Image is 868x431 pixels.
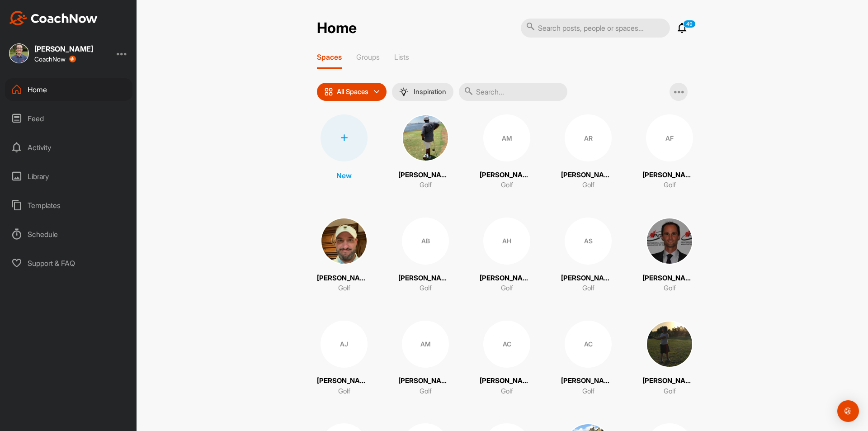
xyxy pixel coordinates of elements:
p: Golf [582,180,594,190]
p: Golf [501,283,513,294]
p: Golf [420,180,432,190]
img: square_caa7df1a26c4309c7b1840e3c7acdc1e.jpg [321,218,368,265]
a: [PERSON_NAME]Golf [398,114,453,190]
p: [PERSON_NAME] [317,376,371,386]
a: AJ[PERSON_NAME]Golf [317,321,371,397]
p: [PERSON_NAME] [398,273,453,284]
p: [PERSON_NAME] [317,273,371,284]
p: 49 [683,20,696,28]
a: AC[PERSON_NAME]Golf [561,321,615,397]
img: menuIcon [399,87,408,96]
div: AS [565,218,612,265]
p: Golf [501,386,513,397]
p: Lists [394,52,409,62]
a: AM[PERSON_NAME]Golf [480,114,534,190]
div: Activity [5,136,132,159]
a: [PERSON_NAME]Golf [317,218,371,294]
p: [PERSON_NAME] [480,376,534,386]
img: square_4efcdff1e874e701c880676306425798.jpg [646,218,693,265]
img: CoachNow [9,11,98,25]
div: Home [5,78,132,101]
a: [PERSON_NAME]Golf [642,321,697,397]
div: AB [402,218,449,265]
a: AS[PERSON_NAME]Golf [561,218,615,294]
p: Golf [420,283,432,294]
div: AF [646,114,693,161]
p: Golf [420,386,432,397]
input: Search posts, people or spaces... [521,19,670,38]
p: [PERSON_NAME] [398,170,453,180]
a: AB[PERSON_NAME]Golf [398,218,453,294]
div: Feed [5,107,132,130]
p: [PERSON_NAME] [480,273,534,284]
a: AM[PERSON_NAME]Golf [398,321,453,397]
img: square_a04eefa3763ca646f1ffc82b49599f12.jpg [402,114,449,161]
a: AR[PERSON_NAME]Golf [561,114,615,190]
div: AC [483,321,530,368]
div: Library [5,165,132,188]
div: Templates [5,194,132,217]
p: Golf [664,386,676,397]
div: AC [565,321,612,368]
div: AM [483,114,530,161]
p: [PERSON_NAME] [561,376,615,386]
div: AH [483,218,530,265]
p: Golf [582,283,594,294]
div: AR [565,114,612,161]
a: AH[PERSON_NAME]Golf [480,218,534,294]
p: Spaces [317,52,342,62]
div: AJ [321,321,368,368]
a: [PERSON_NAME]Golf [642,218,697,294]
p: [PERSON_NAME] [642,170,697,180]
p: [PERSON_NAME] [642,376,697,386]
img: icon [324,87,333,96]
p: Golf [338,283,350,294]
p: New [336,170,352,181]
input: Search... [459,83,567,101]
div: CoachNow [34,56,76,63]
div: Schedule [5,223,132,246]
p: Golf [582,386,594,397]
p: All Spaces [337,88,368,95]
a: AF[PERSON_NAME]Golf [642,114,697,190]
p: Golf [664,180,676,190]
p: [PERSON_NAME] [561,170,615,180]
div: Support & FAQ [5,252,132,275]
p: [PERSON_NAME] [642,273,697,284]
img: square_63e81ddbcaa73f6d328b7f55ee5498f8.jpg [646,321,693,368]
a: AC[PERSON_NAME]Golf [480,321,534,397]
p: Groups [356,52,380,62]
p: [PERSON_NAME] [398,376,453,386]
p: [PERSON_NAME] [561,273,615,284]
p: Golf [338,386,350,397]
h2: Home [317,19,357,37]
p: Inspiration [414,88,446,95]
p: Golf [664,283,676,294]
div: [PERSON_NAME] [34,45,93,52]
img: square_6c55294fa640ad56a0c732611fbcb6d8.jpg [9,43,29,63]
p: [PERSON_NAME] [480,170,534,180]
div: Open Intercom Messenger [837,400,859,422]
div: AM [402,321,449,368]
p: Golf [501,180,513,190]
